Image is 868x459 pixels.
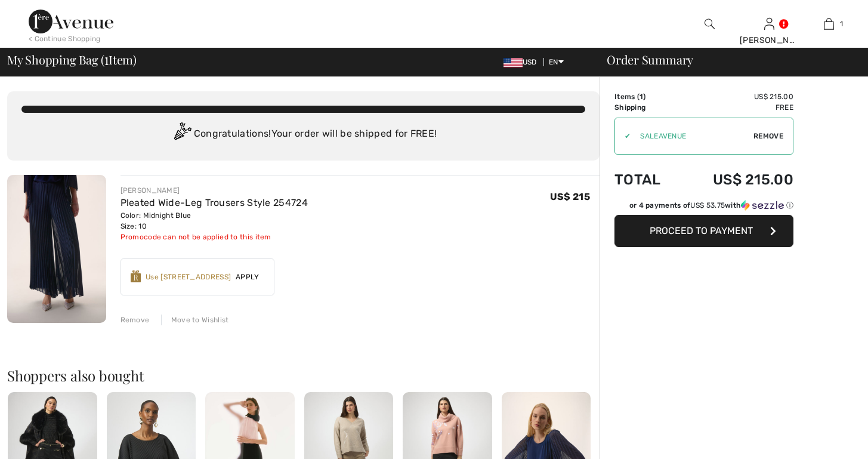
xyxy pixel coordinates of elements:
img: 1ère Avenue [29,10,113,33]
h2: Shoppers also bought [7,368,600,383]
img: US Dollar [503,58,523,67]
span: US$ 53.75 [690,201,725,210]
div: Congratulations! Your order will be shipped for FREE! [21,122,585,146]
div: < Continue Shopping [29,33,101,44]
img: search the website [705,17,715,31]
div: or 4 payments ofUS$ 53.75withSezzle Click to learn more about Sezzle [614,200,793,215]
div: Color: Midnight Blue Size: 10 [121,210,308,232]
div: Move to Wishlist [161,315,229,325]
div: Promocode can not be applied to this item [121,232,308,242]
span: US$ 215 [550,191,590,202]
div: ✔ [615,131,631,141]
img: My Info [764,17,774,31]
td: Items ( ) [614,91,679,102]
a: Pleated Wide-Leg Trousers Style 254724 [121,197,308,208]
span: EN [549,58,564,66]
td: US$ 215.00 [679,159,793,200]
span: Proceed to Payment [650,225,753,236]
span: Apply [231,272,264,282]
td: Shipping [614,102,679,113]
img: Sezzle [741,200,784,211]
a: 1 [799,17,858,31]
div: Remove [121,315,150,325]
span: USD [503,58,542,66]
td: US$ 215.00 [679,91,793,102]
input: Promo code [631,118,753,154]
img: My Bag [824,17,834,31]
div: Use [STREET_ADDRESS] [146,272,231,282]
div: [PERSON_NAME] [740,34,798,47]
img: Congratulation2.svg [170,122,194,146]
img: Reward-Logo.svg [131,270,141,282]
td: Total [614,159,679,200]
div: Order Summary [592,54,861,66]
div: or 4 payments of with [629,200,793,211]
span: Remove [753,131,783,141]
span: 1 [840,19,843,29]
span: 1 [104,51,109,66]
span: 1 [640,93,643,101]
a: Sign In [764,18,774,29]
div: [PERSON_NAME] [121,185,308,196]
button: Proceed to Payment [614,215,793,247]
span: My Shopping Bag ( Item) [7,54,137,66]
img: Pleated Wide-Leg Trousers Style 254724 [7,175,106,323]
td: Free [679,102,793,113]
